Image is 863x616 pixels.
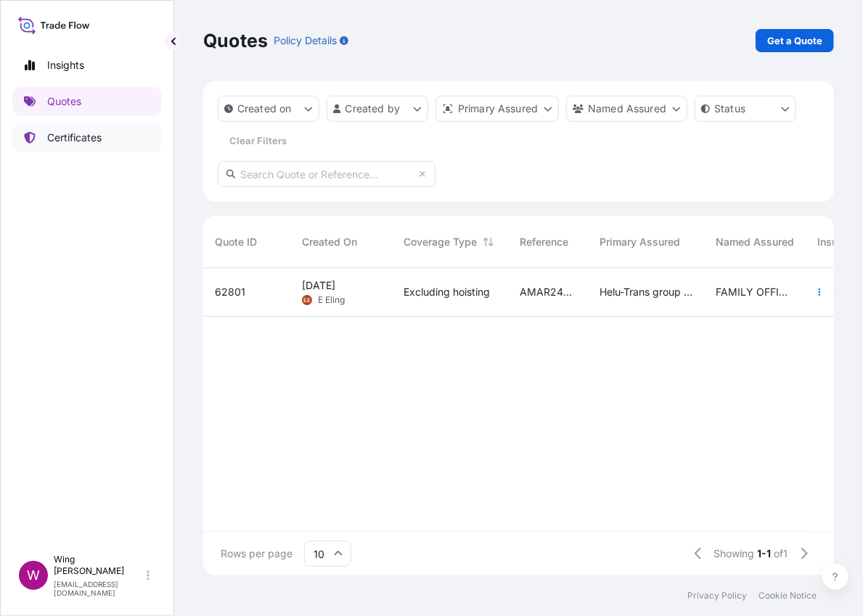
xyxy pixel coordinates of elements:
[215,285,245,299] span: 62801
[237,101,292,116] p: Created on
[327,96,428,122] button: createdBy Filter options
[203,29,268,52] p: Quotes
[215,235,257,249] span: Quote ID
[758,590,817,602] a: Cookie Notice
[588,101,666,116] p: Named Assured
[303,293,311,307] span: EE
[12,123,162,152] a: Certificates
[274,33,337,48] p: Policy Details
[520,285,576,299] span: AMAR244924FHFH
[774,546,788,561] span: of 1
[218,129,299,152] button: Clear Filters
[318,294,345,306] span: E Eling
[47,58,84,72] p: Insights
[767,33,822,48] p: Get a Quote
[756,29,834,52] a: Get a Quote
[404,235,477,249] span: Coverage Type
[218,161,435,187] input: Search Quote or Reference...
[302,278,335,293] span: [DATE]
[221,546,293,561] span: Rows per page
[27,568,40,583] span: W
[600,285,692,299] span: Helu-Trans group of companies and their subsidiaries
[47,94,81,109] p: Quotes
[47,130,102,145] p: Certificates
[12,87,162,116] a: Quotes
[714,101,745,116] p: Status
[695,96,796,122] button: certificateStatus Filter options
[566,96,687,122] button: cargoOwner Filter options
[600,235,680,249] span: Primary Assured
[12,51,162,80] a: Insights
[302,235,357,249] span: Created On
[716,285,794,299] span: FAMILY OFFICE FOR ART (FOFA) (AMAR244924FHFH)
[435,96,559,122] button: distributor Filter options
[758,546,772,561] span: 1-1
[54,554,144,577] p: Wing [PERSON_NAME]
[480,233,497,251] button: Sort
[520,235,568,249] span: Reference
[687,590,747,602] a: Privacy Policy
[218,96,319,122] button: createdOn Filter options
[230,133,287,148] p: Clear Filters
[345,101,401,116] p: Created by
[404,285,490,299] span: Excluding hoisting
[714,546,755,561] span: Showing
[716,235,794,249] span: Named Assured
[458,101,538,116] p: Primary Assured
[54,580,144,597] p: [EMAIL_ADDRESS][DOMAIN_NAME]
